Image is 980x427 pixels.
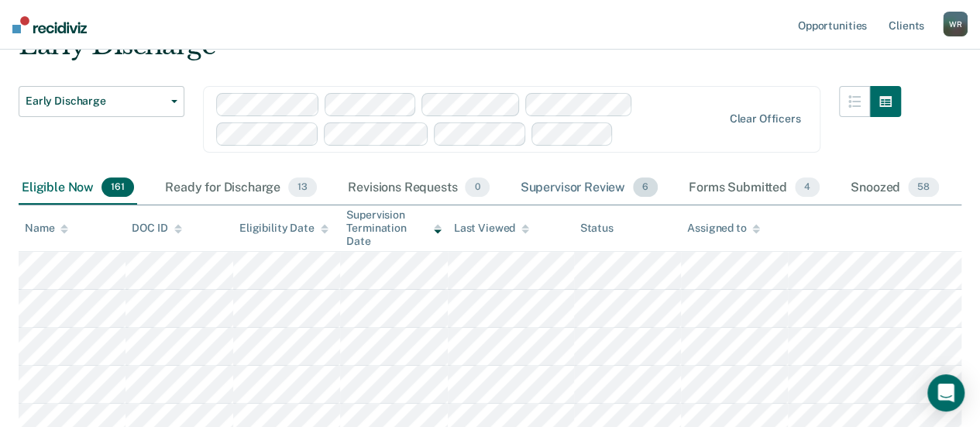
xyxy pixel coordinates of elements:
[239,222,328,235] div: Eligibility Date
[729,112,800,126] div: Clear officers
[848,171,942,205] div: Snoozed58
[132,222,181,235] div: DOC ID
[12,16,87,33] img: Recidiviz
[465,177,489,198] span: 0
[943,12,968,36] div: W R
[454,222,529,235] div: Last Viewed
[25,222,68,235] div: Name
[101,177,134,198] span: 161
[19,29,901,74] div: Early Discharge
[162,171,320,205] div: Ready for Discharge13
[908,177,939,198] span: 58
[686,171,823,205] div: Forms Submitted4
[518,171,662,205] div: Supervisor Review6
[687,222,760,235] div: Assigned to
[345,171,492,205] div: Revisions Requests0
[19,171,137,205] div: Eligible Now161
[26,95,165,108] span: Early Discharge
[288,177,317,198] span: 13
[346,208,441,247] div: Supervision Termination Date
[927,374,965,412] div: Open Intercom Messenger
[795,177,820,198] span: 4
[633,177,658,198] span: 6
[580,222,614,235] div: Status
[19,86,184,117] button: Early Discharge
[943,12,968,36] button: WR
